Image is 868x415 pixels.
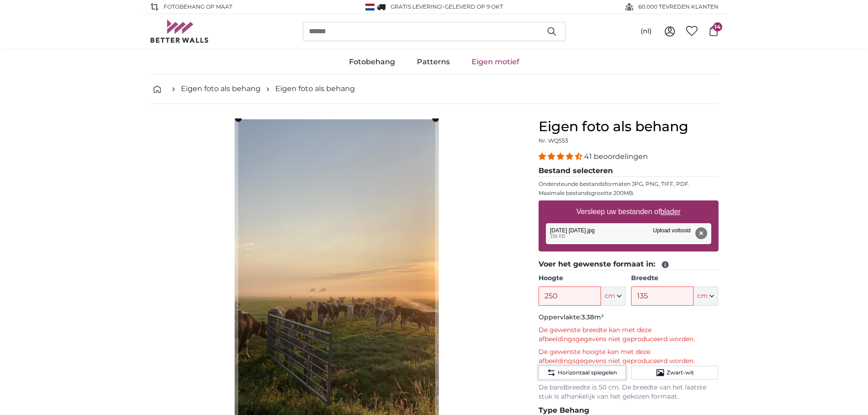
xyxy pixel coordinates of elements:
[539,118,719,135] h1: Eigen foto als behang
[631,274,718,283] label: Breedte
[660,208,680,215] u: blader
[697,292,708,301] span: cm
[539,383,719,401] p: De bandbreedte is 50 cm. De breedte van het laatste stuk is afhankelijk van het gekozen formaat.
[442,3,503,10] span: -
[539,274,626,283] label: Hoogte
[539,348,719,366] p: De gewenste hoogte kan met deze afbeeldingsgegevens niet geproduceerd worden.
[539,259,719,270] legend: Voer het gewenste formaat in:
[539,313,719,322] p: Oppervlakte:
[539,190,719,197] p: Maximale bestandsgrootte 200MB.
[338,50,406,74] a: Fotobehang
[539,137,568,144] span: Nr. WQ553
[631,366,718,379] button: Zwart-wit
[275,83,355,94] a: Eigen foto als behang
[150,74,719,104] nav: breadcrumbs
[539,366,626,379] button: Horizontaal spiegelen
[573,203,684,221] label: Versleep uw bestanden of
[558,369,617,376] span: Horizontaal spiegelen
[601,287,626,306] button: cm
[605,292,615,301] span: cm
[150,20,209,43] img: Betterwalls
[164,3,232,11] span: FOTOBEHANG OP MAAT
[445,3,503,10] span: Geleverd op 9 okt
[181,83,261,94] a: Eigen foto als behang
[539,152,584,161] span: 4.39 stars
[539,180,719,188] p: Ondersteunde bestandsformaten JPG, PNG, TIFF, PDF.
[365,4,375,10] img: Nederland
[713,22,722,31] span: 14
[406,50,461,74] a: Patterns
[390,3,442,10] span: GRATIS levering!
[539,165,719,177] legend: Bestand selecteren
[461,50,530,74] a: Eigen motief
[581,313,604,321] span: 3.38m²
[584,152,648,161] span: 41 beoordelingen
[633,23,659,40] button: (nl)
[667,369,694,376] span: Zwart-wit
[638,3,719,11] span: 60.000 TEVREDEN KLANTEN
[693,287,718,306] button: cm
[539,326,719,344] p: De gewenste breedte kan met deze afbeeldingsgegevens niet geproduceerd worden.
